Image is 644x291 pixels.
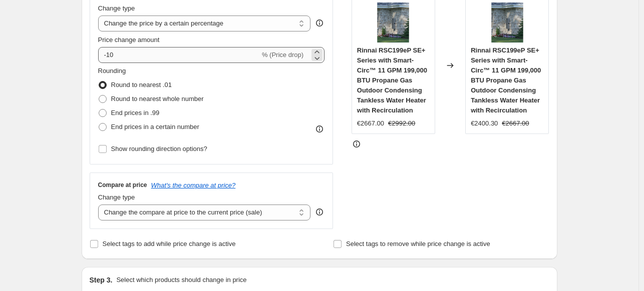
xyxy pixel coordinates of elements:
[314,207,325,217] div: help
[111,109,160,116] span: End prices in .99
[111,145,207,152] span: Show rounding direction options?
[314,18,325,28] div: help
[357,118,384,128] div: €2667.00
[98,67,126,74] span: Rounding
[346,240,490,247] span: Select tags to remove while price change is active
[388,118,415,128] strike: €2992.00
[98,36,160,43] span: Price change amount
[98,47,260,63] input: -15
[471,118,498,128] div: €2400.30
[111,123,199,130] span: End prices in a certain number
[471,46,541,114] span: Rinnai RSC199eP SE+ Series with Smart-Circ™ 11 GPM 199,000 BTU Propane Gas Outdoor Condensing Tan...
[357,46,427,114] span: Rinnai RSC199eP SE+ Series with Smart-Circ™ 11 GPM 199,000 BTU Propane Gas Outdoor Condensing Tan...
[262,51,303,58] span: % (Price drop)
[373,2,413,42] img: rinnai-se-series-with-smart-circ-11-gpm-outdoor-condensing-tankless-water-heater-485_80x.webp
[98,193,135,201] span: Change type
[90,275,113,285] h2: Step 3.
[111,81,172,88] span: Round to nearest .01
[151,181,236,189] button: What's the compare at price?
[98,4,135,12] span: Change type
[98,181,147,189] h3: Compare at price
[103,240,236,247] span: Select tags to add while price change is active
[111,95,204,102] span: Round to nearest whole number
[116,275,246,285] p: Select which products should change in price
[502,118,529,128] strike: €2667.00
[487,2,527,42] img: rinnai-se-series-with-smart-circ-11-gpm-outdoor-condensing-tankless-water-heater-485_80x.webp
